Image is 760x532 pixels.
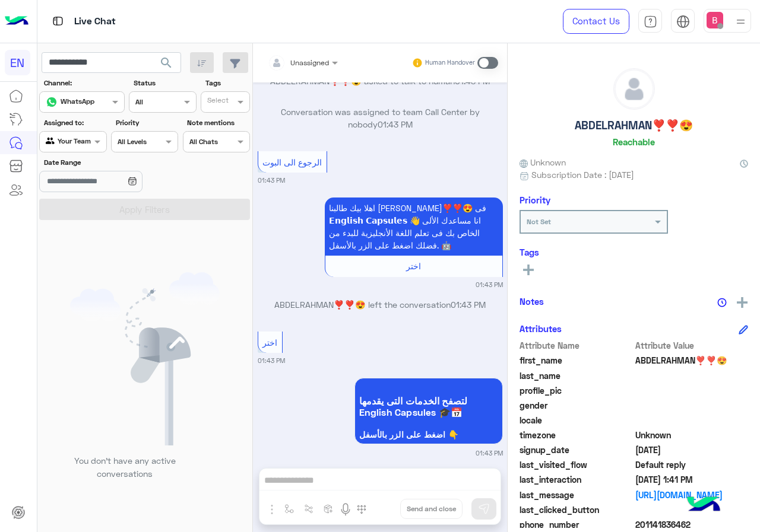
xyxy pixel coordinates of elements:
[159,56,173,70] span: search
[520,354,633,367] span: first_name
[635,489,749,501] a: [URL][DOMAIN_NAME]
[531,168,634,181] span: Subscription Date : [DATE]
[520,323,562,334] h6: Attributes
[635,399,749,412] span: null
[520,414,633,426] span: locale
[520,444,633,456] span: signup_date
[613,136,655,147] h6: Reachable
[520,429,633,441] span: timezone
[520,504,633,516] span: last_clicked_button
[635,339,749,352] span: Attribute Value
[205,95,229,109] div: Select
[258,298,503,311] p: ABDELRAHMAN❣️❣️😍 left the conversation
[406,261,421,271] span: اختر
[520,369,633,382] span: last_name
[5,50,30,75] div: EN
[520,458,633,471] span: last_visited_flow
[520,247,748,257] h6: Tags
[290,58,329,67] span: Unassigned
[258,176,285,185] small: 01:43 PM
[733,14,748,29] img: profile
[258,356,285,365] small: 01:43 PM
[635,518,749,531] span: 201141836462
[644,15,657,28] img: tab
[635,354,749,367] span: ABDELRAHMAN❣️❣️😍
[205,78,249,88] label: Tags
[707,12,723,28] img: userImage
[520,489,633,501] span: last_message
[65,454,185,480] p: You don’t have any active conversations
[635,429,749,441] span: Unknown
[563,9,629,34] a: Contact Us
[44,117,105,128] label: Assigned to:
[70,272,220,445] img: empty users
[134,78,195,88] label: Status
[152,52,181,78] button: search
[74,14,116,30] p: Live Chat
[614,69,654,109] img: defaultAdmin.png
[520,296,544,307] h6: Notes
[635,444,749,456] span: 2025-10-01T10:41:44.219Z
[635,414,749,426] span: null
[520,473,633,486] span: last_interaction
[44,157,177,168] label: Date Range
[520,399,633,412] span: gender
[325,197,503,256] p: 1/10/2025, 1:43 PM
[359,395,498,418] span: لتصفح الخدمات التى يقدمها English Capsules 🎓📅
[262,157,322,167] span: الرجوع الى البوت
[50,14,65,28] img: tab
[187,117,248,128] label: Note mentions
[262,337,277,348] span: اختر
[635,458,749,471] span: Default reply
[400,499,463,519] button: Send and close
[635,473,749,486] span: 2025-10-01T10:41:44.212Z
[39,199,250,220] button: Apply Filters
[5,9,28,34] img: Logo
[520,339,633,352] span: Attribute Name
[476,448,503,458] small: 01:43 PM
[520,384,633,397] span: profile_pic
[676,15,690,28] img: tab
[451,300,486,310] span: 01:43 PM
[527,217,551,226] b: Not Set
[44,78,123,88] label: Channel:
[683,485,724,526] img: hulul-logo.png
[378,119,413,129] span: 01:43 PM
[638,9,662,34] a: tab
[737,297,748,308] img: add
[116,117,177,128] label: Priority
[575,119,693,132] h5: ABDELRAHMAN❣️❣️😍
[520,156,566,168] span: Unknown
[635,504,749,516] span: null
[359,430,498,439] span: اضغط على الزر بالأسفل 👇
[258,106,503,131] p: Conversation was assigned to team Call Center by nobody
[717,298,727,307] img: notes
[520,195,550,205] h6: Priority
[425,58,475,68] small: Human Handover
[520,518,633,531] span: phone_number
[476,280,503,289] small: 01:43 PM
